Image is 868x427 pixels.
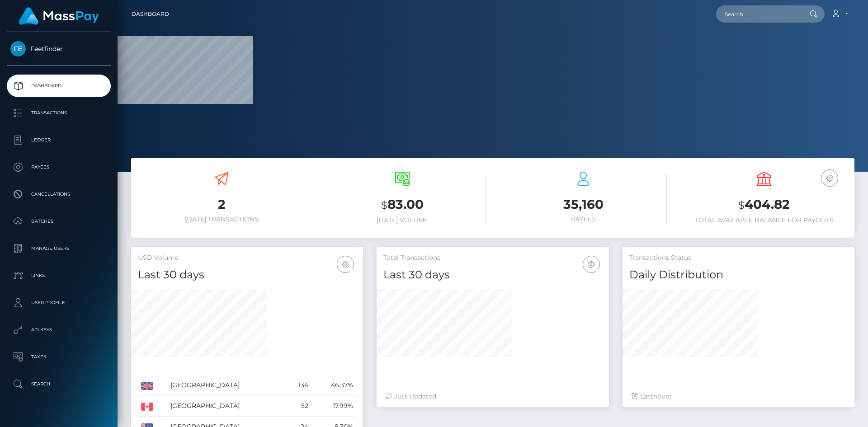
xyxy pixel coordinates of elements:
h4: Last 30 days [138,267,356,283]
a: Cancellations [7,183,111,206]
td: 46.37% [311,375,356,396]
input: Search... [716,5,801,23]
p: Links [10,269,107,282]
a: Transactions [7,102,111,124]
a: Search [7,373,111,395]
small: $ [381,199,387,211]
a: Payees [7,156,111,178]
h4: Daily Distribution [629,267,848,283]
a: Taxes [7,346,111,368]
p: Cancellations [10,188,107,201]
h3: 35,160 [500,196,667,213]
img: GB.png [141,382,153,390]
p: Manage Users [10,242,107,255]
a: User Profile [7,291,111,314]
span: Feetfinder [7,45,111,53]
div: Last hours [632,392,845,401]
img: MassPay Logo [19,7,99,25]
a: Ledger [7,129,111,151]
p: User Profile [10,296,107,310]
p: Taxes [10,350,107,364]
h4: Last 30 days [383,267,602,283]
td: 52 [286,396,311,417]
p: Search [10,377,107,391]
small: $ [738,199,745,211]
img: Feetfinder [10,41,26,56]
p: API Keys [10,323,107,337]
div: Just Updated [386,392,599,401]
h3: 404.82 [680,196,848,214]
h5: Transactions Status [629,253,848,263]
h5: USD Volume [138,253,356,263]
a: Dashboard [7,75,111,97]
h6: [DATE] Volume [319,216,486,224]
img: CA.png [141,403,153,411]
h5: Total Transactions [383,253,602,263]
p: Ledger [10,133,107,147]
a: Batches [7,210,111,233]
a: API Keys [7,319,111,341]
h6: Payees [500,216,667,223]
td: 17.99% [311,396,356,417]
a: Manage Users [7,237,111,260]
td: 134 [286,375,311,396]
a: Links [7,264,111,287]
p: Batches [10,215,107,228]
h6: Total Available Balance for Payouts [680,216,848,224]
h6: [DATE] Transactions [138,216,305,223]
p: Payees [10,160,107,174]
td: [GEOGRAPHIC_DATA] [167,375,286,396]
td: [GEOGRAPHIC_DATA] [167,396,286,417]
p: Transactions [10,106,107,120]
a: Dashboard [132,5,169,23]
h3: 83.00 [319,196,486,214]
p: Dashboard [10,79,107,93]
h3: 2 [138,196,305,213]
